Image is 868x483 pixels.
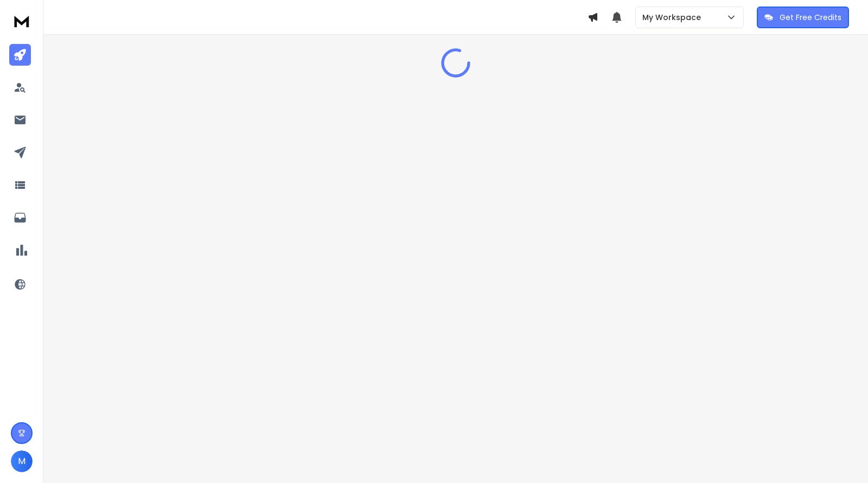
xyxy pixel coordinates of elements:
button: M [11,450,33,472]
p: Get Free Credits [780,12,841,23]
button: Get Free Credits [757,7,849,28]
p: My Workspace [642,12,705,23]
img: logo [11,11,33,31]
